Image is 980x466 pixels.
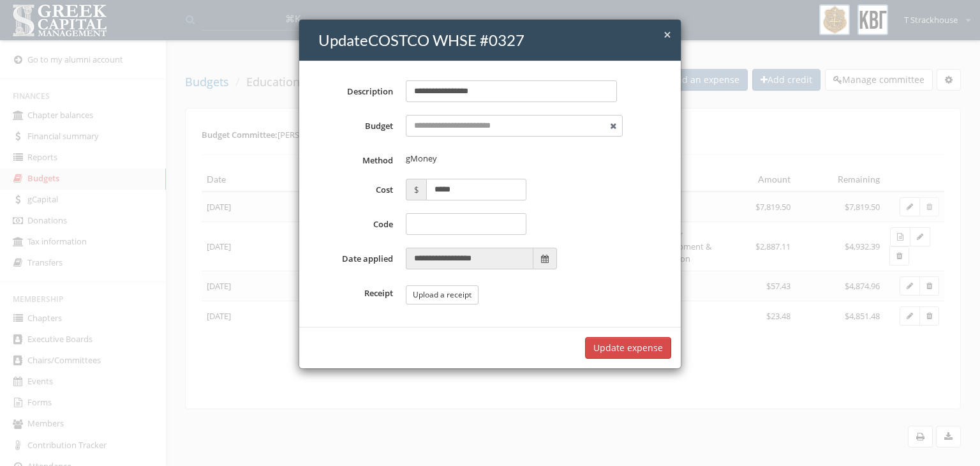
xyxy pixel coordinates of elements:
label: Receipt [309,282,399,304]
button: Upload a receipt [406,285,479,304]
label: Method [309,149,399,166]
label: Date applied [309,248,399,269]
button: Update expense [585,337,671,359]
label: Budget [309,115,399,137]
div: gMoney [406,153,526,165]
label: Description [309,80,399,102]
h4: Update COSTCO WHSE #0327 [318,29,671,51]
span: $ [406,179,426,200]
span: × [664,26,671,43]
label: Code [309,213,399,235]
label: Cost [309,179,399,200]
